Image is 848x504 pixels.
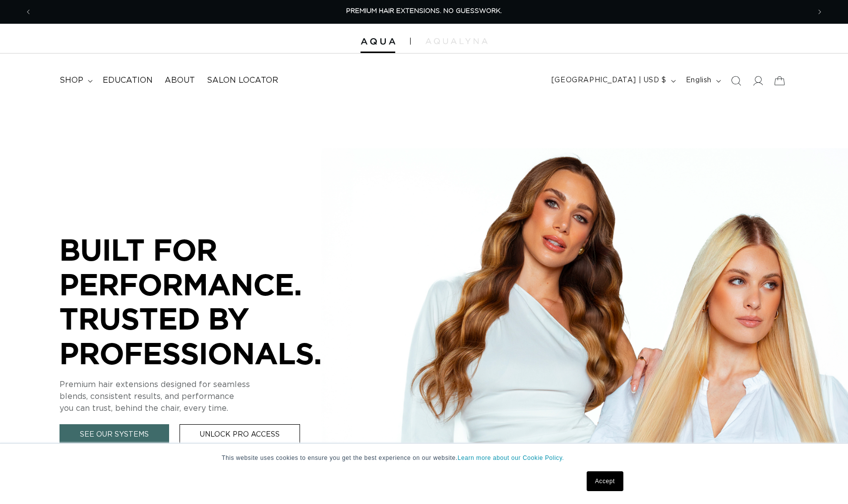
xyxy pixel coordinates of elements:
[159,69,201,92] a: About
[587,471,623,491] a: Accept
[60,75,83,86] span: shop
[686,75,712,86] span: English
[346,8,502,14] span: PREMIUM HAIR EXTENSIONS. NO GUESSWORK.
[222,453,626,462] p: This website uses cookies to ensure you get the best experience on our website.
[17,2,39,21] button: Previous announcement
[545,71,680,90] button: [GEOGRAPHIC_DATA] | USD $
[103,75,153,86] span: Education
[425,38,487,44] img: aqualyna.com
[207,75,278,86] span: Salon Locator
[201,69,284,92] a: Salon Locator
[725,70,747,92] summary: Search
[458,454,564,461] a: Learn more about our Cookie Policy.
[54,69,97,92] summary: shop
[60,232,357,370] p: BUILT FOR PERFORMANCE. TRUSTED BY PROFESSIONALS.
[180,424,300,446] a: Unlock Pro Access
[60,424,169,446] a: See Our Systems
[361,38,395,45] img: Aqua Hair Extensions
[60,379,357,414] p: Premium hair extensions designed for seamless blends, consistent results, and performance you can...
[680,71,725,90] button: English
[809,2,831,21] button: Next announcement
[97,69,159,92] a: Education
[165,75,195,86] span: About
[551,75,666,86] span: [GEOGRAPHIC_DATA] | USD $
